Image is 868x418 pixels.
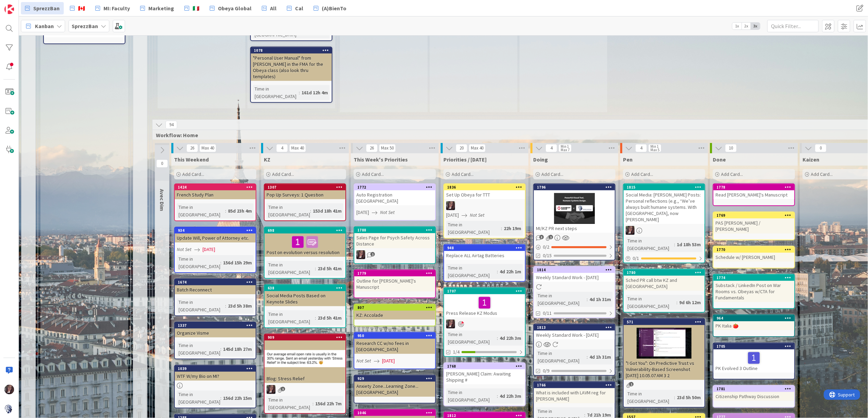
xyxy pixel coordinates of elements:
img: TD [4,385,14,394]
div: 1781 [717,386,794,391]
span: 1 [370,252,375,256]
div: Batch Reconnect [175,285,256,294]
div: 909 [265,334,345,341]
div: PK Italia 🍅 [713,321,794,330]
div: Social Media Posts Based on Keynote Slides [265,291,345,306]
div: 1788Sales Page for Psych Safety Across Distance [354,227,435,248]
div: 1424French Study Plan [175,184,256,199]
div: 948 [444,245,525,251]
span: [DATE] [203,246,215,253]
a: 1337Organize VismeTime in [GEOGRAPHIC_DATA]:145d 18h 27m [174,322,256,359]
div: 1788 [357,228,435,232]
div: Blog: Stress Relief [265,374,345,383]
div: Time in [GEOGRAPHIC_DATA] [536,349,587,365]
a: 698Post on evolution versus resolutionTime in [GEOGRAPHIC_DATA]:23d 5h 41m [264,227,346,279]
div: 4d 22h 1m [498,268,523,275]
div: [PERSON_NAME] Claim: Awaiting Shipping # [444,369,525,384]
div: 964 [713,315,794,321]
div: Anxiety Zone...Learning Zone...[GEOGRAPHIC_DATA] [354,382,435,397]
div: Replace ALL Airtag Batteries [444,251,525,260]
div: Time in [GEOGRAPHIC_DATA] [446,264,497,279]
div: 807KZ: Accolade [354,304,435,320]
span: Kanban [35,22,54,30]
div: 1674Batch Reconnect [175,279,256,294]
span: 🇨🇦 [78,4,85,12]
div: Time in [GEOGRAPHIC_DATA] [626,390,674,405]
div: 0/2 [534,243,615,251]
span: : [225,207,226,215]
span: Marketing [148,4,174,12]
a: 1814Weekly Standard Work - [DATE]Time in [GEOGRAPHIC_DATA]:4d 1h 31m0/11 [533,266,615,318]
div: 4d 22h 3m [498,334,523,342]
div: 1768 [447,364,525,369]
div: 807 [357,305,435,310]
div: Auto Registration [GEOGRAPHIC_DATA] [354,190,435,205]
div: 807 [354,304,435,311]
div: Time in [GEOGRAPHIC_DATA] [177,342,220,357]
span: : [674,394,675,401]
div: 638Social Media Posts Based on Keynote Slides [265,285,345,306]
div: Time in [GEOGRAPHIC_DATA] [177,298,225,313]
div: 23d 5h 50m [675,394,702,401]
a: 1774Substack / LinkedIn Post on War Rooms vs. Obeyas w/CTA for Fundamentals [713,274,795,309]
a: 807KZ: Accolade [354,304,436,326]
div: Weekly Standard Work - [DATE] [534,331,615,339]
a: All [258,2,281,14]
div: 1836 [444,184,525,190]
div: 156d 22h 15m [221,394,254,402]
div: 1707Press Release KZ Modus [444,288,525,318]
a: Marketing [136,2,178,14]
a: 1780Sched PR call btw KZ and [GEOGRAPHIC_DATA]Time in [GEOGRAPHIC_DATA]:9d 6h 12m [623,269,705,313]
div: 950 [357,333,435,338]
a: SprezzBan [21,2,64,14]
i: Not Set [380,209,395,215]
span: : [501,225,502,232]
div: 1046 [357,410,435,415]
div: PK Evolved 3 Outline [713,349,794,373]
span: 1 [549,235,553,239]
div: Weekly Standard Work - [DATE] [534,273,615,282]
div: 1813Weekly Standard Work - [DATE] [534,324,615,339]
div: Organize Visme [175,329,256,337]
div: TD [444,320,525,329]
div: 929 [357,376,435,381]
a: Cal [283,2,307,14]
span: Obeya Global [218,4,252,12]
div: 1769PAS [PERSON_NAME] / [PERSON_NAME] [713,212,794,234]
span: : [587,296,588,303]
div: 638 [265,285,345,291]
div: Time in [GEOGRAPHIC_DATA] [446,331,497,346]
div: Time in [GEOGRAPHIC_DATA] [267,310,315,325]
div: 1337 [175,322,256,329]
div: 964 [717,316,794,321]
div: TD [444,201,525,210]
div: 1039 [175,366,256,372]
div: 0/1 [624,254,705,263]
div: 1812 [447,413,525,418]
i: Not Set [356,358,371,364]
b: SprezzBan [72,23,98,29]
div: 1705 [717,344,794,349]
div: Read [PERSON_NAME]'s Manuscript [713,190,794,199]
div: 1768 [444,363,525,369]
div: 1772 [357,185,435,190]
div: 1307 [265,184,345,190]
div: Time in [GEOGRAPHIC_DATA] [177,255,220,270]
div: 1768[PERSON_NAME] Claim: Awaiting Shipping # [444,363,525,384]
div: 23d 5h 38m [226,302,254,310]
div: 698Post on evolution versus resolution [265,227,345,257]
div: 9d 6h 12m [677,299,702,306]
span: 0/15 [543,252,552,259]
div: Time in [GEOGRAPHIC_DATA] [267,261,315,276]
span: : [497,268,498,275]
div: 1780 [627,270,705,275]
div: 909 [268,335,345,340]
div: 1836 [447,185,525,190]
div: 1772 [354,184,435,190]
a: 950Research CC w/no fees in [GEOGRAPHIC_DATA]Not Set[DATE] [354,332,436,369]
div: 23d 5h 41m [316,314,343,322]
div: 929Anxiety Zone...Learning Zone...[GEOGRAPHIC_DATA] [354,375,435,397]
a: (A)BienTo [309,2,351,14]
div: 4d 22h 3m [498,392,523,400]
div: 1780 [624,270,705,276]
